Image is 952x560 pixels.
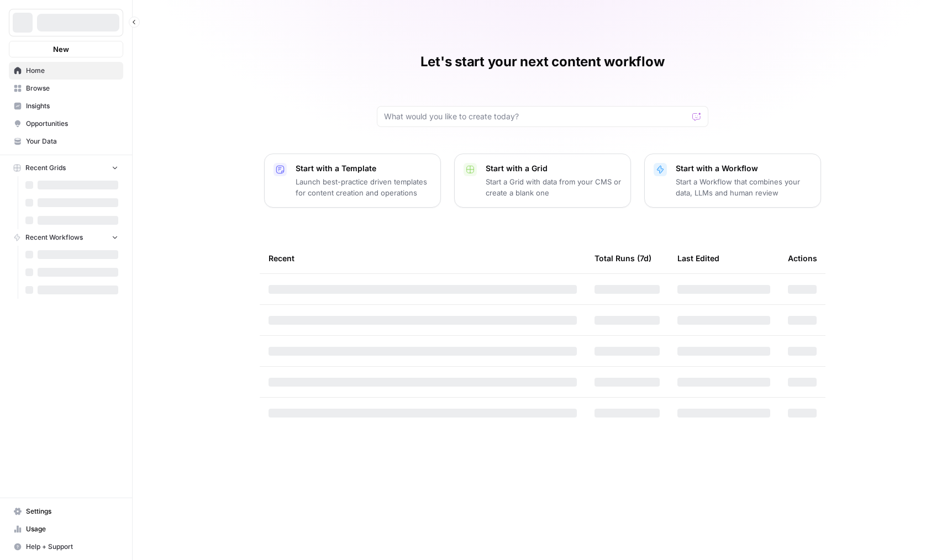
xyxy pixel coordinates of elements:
[26,119,118,129] span: Opportunities
[9,503,123,520] a: Settings
[454,154,631,208] button: Start with a GridStart a Grid with data from your CMS or create a blank one
[677,243,719,273] div: Last Edited
[486,163,622,174] p: Start with a Grid
[53,44,69,55] span: New
[9,41,123,57] button: New
[9,62,123,80] a: Home
[420,53,665,71] h1: Let's start your next content workflow
[25,233,83,242] span: Recent Workflows
[9,133,123,150] a: Your Data
[9,520,123,538] a: Usage
[26,83,118,93] span: Browse
[9,80,123,97] a: Browse
[26,542,118,552] span: Help + Support
[384,111,688,122] input: What would you like to create today?
[296,176,432,198] p: Launch best-practice driven templates for content creation and operations
[26,66,118,76] span: Home
[269,243,577,273] div: Recent
[9,97,123,115] a: Insights
[676,176,812,198] p: Start a Workflow that combines your data, LLMs and human review
[9,160,123,176] button: Recent Grids
[26,524,118,534] span: Usage
[9,229,123,246] button: Recent Workflows
[25,163,66,173] span: Recent Grids
[595,243,651,273] div: Total Runs (7d)
[486,176,622,198] p: Start a Grid with data from your CMS or create a blank one
[264,154,441,208] button: Start with a TemplateLaunch best-practice driven templates for content creation and operations
[788,243,817,273] div: Actions
[26,136,118,146] span: Your Data
[676,163,812,174] p: Start with a Workflow
[26,506,118,516] span: Settings
[644,154,821,208] button: Start with a WorkflowStart a Workflow that combines your data, LLMs and human review
[26,101,118,111] span: Insights
[296,163,432,174] p: Start with a Template
[9,538,123,556] button: Help + Support
[9,115,123,133] a: Opportunities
